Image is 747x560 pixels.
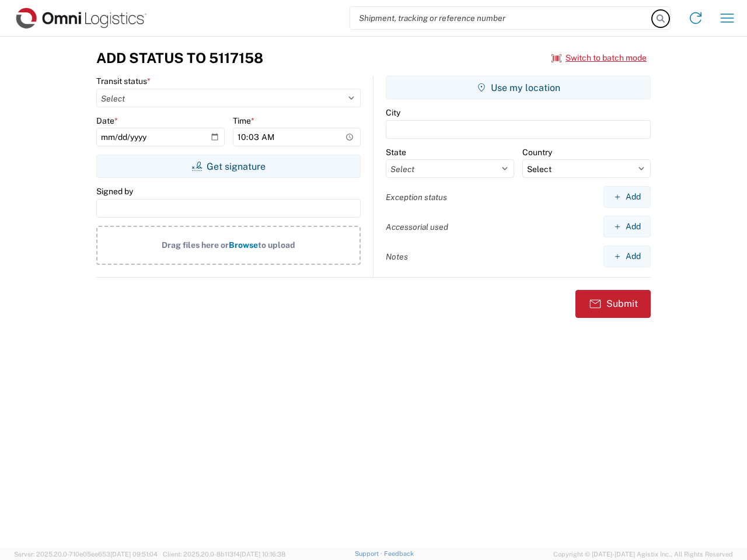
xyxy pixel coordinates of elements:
[14,551,158,558] span: Server: 2025.20.0-710e05ee653
[258,240,295,250] span: to upload
[233,116,254,126] label: Time
[386,251,408,262] label: Notes
[386,76,651,99] button: Use my location
[386,147,406,157] label: State
[603,186,651,208] button: Add
[96,155,361,178] button: Get signature
[355,550,384,557] a: Support
[386,222,448,232] label: Accessorial used
[384,550,414,557] a: Feedback
[553,549,733,559] span: Copyright © [DATE]-[DATE] Agistix Inc., All Rights Reserved
[96,76,151,86] label: Transit status
[96,186,133,197] label: Signed by
[162,240,229,250] span: Drag files here or
[522,147,552,157] label: Country
[603,246,651,267] button: Add
[386,107,400,118] label: City
[229,240,258,250] span: Browse
[350,7,652,29] input: Shipment, tracking or reference number
[603,216,651,237] button: Add
[575,290,651,318] button: Submit
[96,116,118,126] label: Date
[551,48,647,68] button: Switch to batch mode
[386,192,447,202] label: Exception status
[110,551,158,558] span: [DATE] 09:51:04
[96,50,263,66] h3: Add Status to 5117158
[163,551,285,558] span: Client: 2025.20.0-8b113f4
[240,551,285,558] span: [DATE] 10:16:38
